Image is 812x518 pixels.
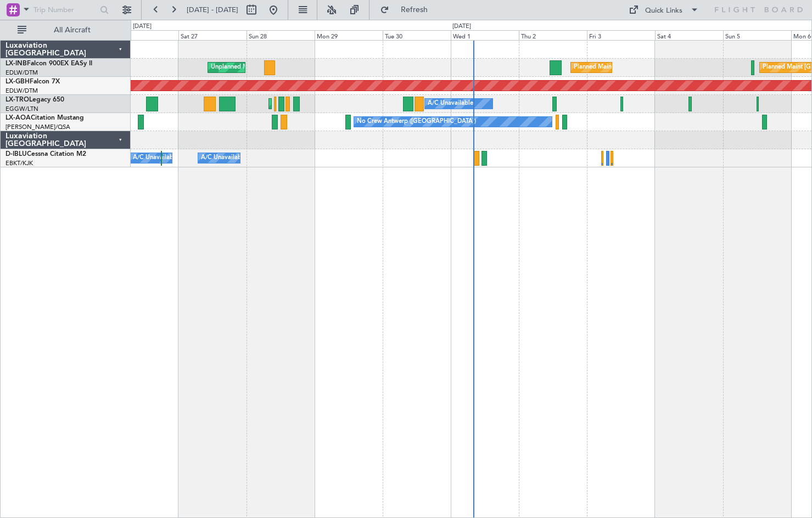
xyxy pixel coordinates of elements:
[247,30,315,40] div: Sun 28
[5,105,38,113] a: EGGW/LTN
[5,151,27,157] span: D-IBLU
[587,30,655,40] div: Fri 3
[5,151,86,157] a: D-IBLUCessna Citation M2
[5,97,64,103] a: LX-TROLegacy 650
[574,59,679,76] div: Planned Maint [GEOGRAPHIC_DATA]
[391,6,438,14] span: Refresh
[357,114,476,130] div: No Crew Antwerp ([GEOGRAPHIC_DATA])
[5,115,84,121] a: LX-AOACitation Mustang
[723,30,791,40] div: Sun 5
[623,1,704,19] button: Quick Links
[110,30,178,40] div: Fri 26
[201,150,376,166] div: A/C Unavailable [GEOGRAPHIC_DATA]-[GEOGRAPHIC_DATA]
[5,97,29,103] span: LX-TRO
[451,30,519,40] div: Wed 1
[655,30,723,40] div: Sat 4
[5,159,33,167] a: EBKT/KJK
[383,30,451,40] div: Tue 30
[211,59,309,76] div: Unplanned Maint Roma (Ciampino)
[178,30,247,40] div: Sat 27
[428,95,473,112] div: A/C Unavailable
[375,1,441,19] button: Refresh
[452,22,471,31] div: [DATE]
[5,78,30,85] span: LX-GBH
[5,123,70,131] a: [PERSON_NAME]/QSA
[315,30,383,40] div: Mon 29
[5,69,38,77] a: EDLW/DTM
[5,115,31,121] span: LX-AOA
[33,2,97,18] input: Trip Number
[5,87,38,95] a: EDLW/DTM
[133,150,337,166] div: A/C Unavailable [GEOGRAPHIC_DATA] ([GEOGRAPHIC_DATA] National)
[187,5,238,15] span: [DATE] - [DATE]
[519,30,587,40] div: Thu 2
[12,21,119,39] button: All Aircraft
[5,60,92,67] a: LX-INBFalcon 900EX EASy II
[645,5,682,16] div: Quick Links
[29,26,116,34] span: All Aircraft
[5,78,60,85] a: LX-GBHFalcon 7X
[5,60,27,67] span: LX-INB
[133,22,152,31] div: [DATE]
